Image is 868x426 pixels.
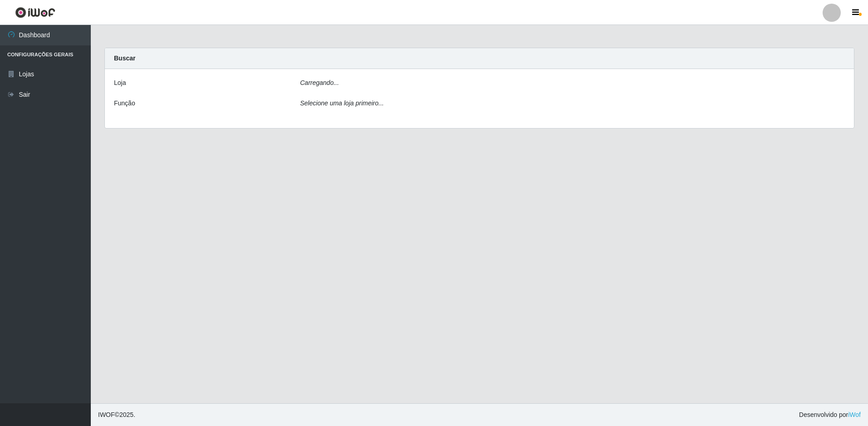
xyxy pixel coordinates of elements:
i: Selecione uma loja primeiro... [300,99,384,107]
span: IWOF [98,411,115,418]
span: Desenvolvido por [799,410,861,420]
span: © 2025 . [98,410,135,420]
strong: Buscar [114,54,135,62]
label: Loja [114,78,126,88]
a: iWof [848,411,861,418]
img: CoreUI Logo [15,7,55,18]
i: Carregando... [300,79,339,86]
label: Função [114,99,135,108]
